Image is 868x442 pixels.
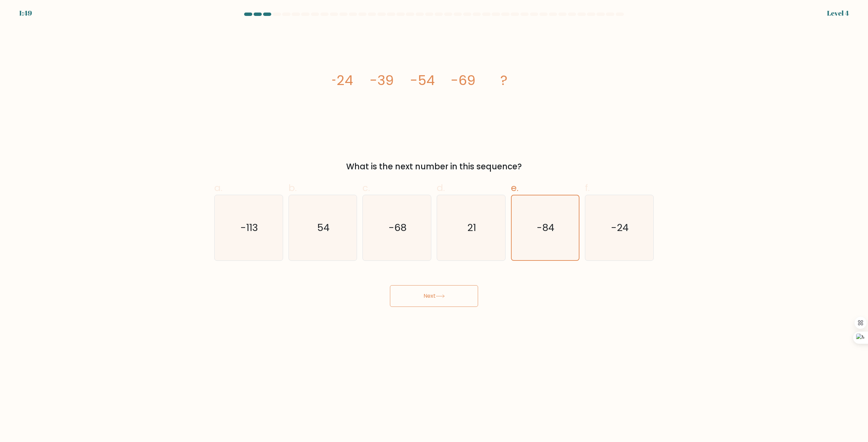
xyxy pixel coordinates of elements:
span: e. [511,181,518,194]
text: -113 [240,221,258,235]
div: 1:49 [19,8,32,18]
tspan: ? [500,71,508,90]
span: d. [437,181,445,194]
text: 21 [467,221,476,235]
text: -84 [537,221,555,235]
div: What is the next number in this sequence? [218,161,650,173]
text: 54 [317,221,330,235]
button: Next [390,285,478,307]
tspan: -69 [451,71,475,90]
tspan: -39 [370,71,394,90]
tspan: -24 [329,71,353,90]
span: c. [362,181,370,194]
span: a. [214,181,222,194]
text: -68 [389,221,407,235]
tspan: -54 [410,71,435,90]
span: b. [289,181,297,194]
span: f. [585,181,590,194]
text: -24 [611,221,629,235]
div: Level 4 [827,8,849,18]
